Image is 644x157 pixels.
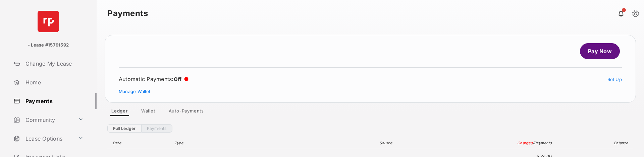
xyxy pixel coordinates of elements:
[106,108,133,116] a: Ledger
[107,124,141,133] a: Full Ledger
[28,42,69,49] p: - Lease #15791592
[119,89,150,94] a: Manage Wallet
[107,138,171,148] th: Date
[533,141,552,145] span: / Payments
[11,131,75,147] a: Lease Options
[38,11,59,32] img: svg+xml;base64,PHN2ZyB4bWxucz0iaHR0cDovL3d3dy53My5vcmcvMjAwMC9zdmciIHdpZHRoPSI2NCIgaGVpZ2h0PSI2NC...
[376,138,444,148] th: Source
[555,138,633,148] th: Balance
[11,112,75,128] a: Community
[174,76,182,82] span: Off
[517,141,533,145] span: Charges
[119,76,189,82] div: Automatic Payments :
[11,93,97,109] a: Payments
[107,9,148,17] strong: Payments
[141,124,172,133] a: Payments
[607,77,622,82] a: Set Up
[136,108,161,116] a: Wallet
[171,138,376,148] th: Type
[11,74,97,90] a: Home
[11,56,97,72] a: Change My Lease
[163,108,209,116] a: Auto-Payments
